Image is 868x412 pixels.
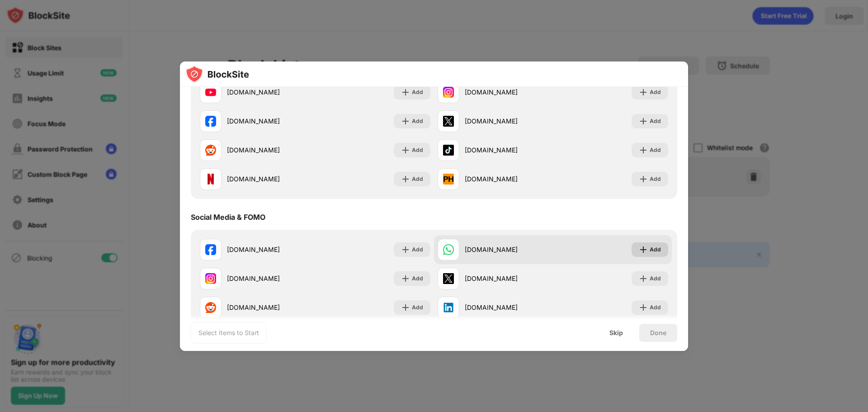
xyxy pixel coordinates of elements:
[227,245,315,254] div: [DOMAIN_NAME]
[650,245,661,254] div: Add
[650,88,661,97] div: Add
[198,328,259,337] div: Select Items to Start
[205,273,216,284] img: favicons
[650,303,661,312] div: Add
[412,175,423,184] div: Add
[465,145,553,155] div: [DOMAIN_NAME]
[465,174,553,184] div: [DOMAIN_NAME]
[443,174,454,185] img: favicons
[227,116,315,126] div: [DOMAIN_NAME]
[650,175,661,184] div: Add
[465,87,553,97] div: [DOMAIN_NAME]
[465,274,553,283] div: [DOMAIN_NAME]
[443,87,454,98] img: favicons
[205,302,216,313] img: favicons
[650,329,666,336] div: Done
[443,145,454,156] img: favicons
[650,146,661,155] div: Add
[227,145,315,155] div: [DOMAIN_NAME]
[227,303,315,312] div: [DOMAIN_NAME]
[205,116,216,127] img: favicons
[465,245,553,254] div: [DOMAIN_NAME]
[609,329,623,336] div: Skip
[465,303,553,312] div: [DOMAIN_NAME]
[443,302,454,313] img: favicons
[443,116,454,127] img: favicons
[185,65,249,83] img: logo-blocksite.svg
[205,87,216,98] img: favicons
[205,145,216,156] img: favicons
[412,274,423,283] div: Add
[227,274,315,283] div: [DOMAIN_NAME]
[205,174,216,185] img: favicons
[412,88,423,97] div: Add
[412,303,423,312] div: Add
[443,244,454,255] img: favicons
[412,245,423,254] div: Add
[205,244,216,255] img: favicons
[465,116,553,126] div: [DOMAIN_NAME]
[412,117,423,126] div: Add
[191,213,265,222] div: Social Media & FOMO
[650,274,661,283] div: Add
[227,87,315,97] div: [DOMAIN_NAME]
[227,174,315,184] div: [DOMAIN_NAME]
[650,117,661,126] div: Add
[412,146,423,155] div: Add
[443,273,454,284] img: favicons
